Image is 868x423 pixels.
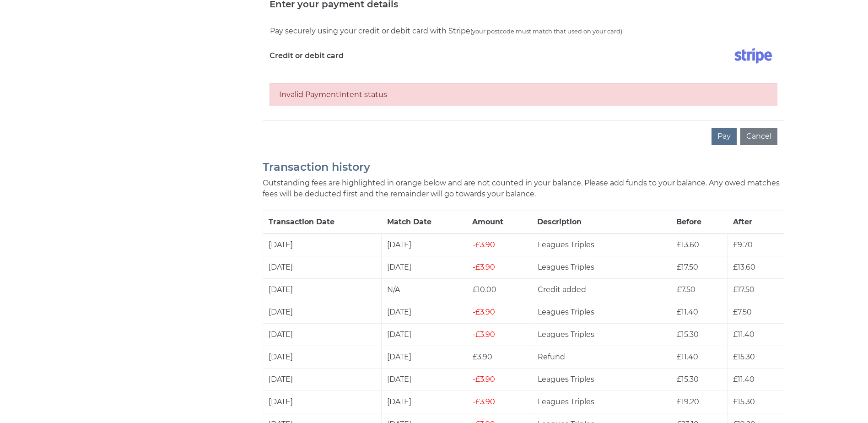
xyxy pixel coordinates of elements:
[263,301,382,324] td: [DATE]
[263,256,382,279] td: [DATE]
[470,28,622,35] small: (your postcode must match that used on your card)
[270,44,344,67] label: Credit or debit card
[473,285,496,294] span: £10.00
[532,301,671,324] td: Leagues Triples
[677,397,699,406] span: £19.20
[473,308,495,316] span: £3.90
[677,308,698,316] span: £11.40
[473,240,495,249] span: £3.90
[382,346,467,369] td: [DATE]
[677,263,698,271] span: £17.50
[473,263,495,271] span: £3.90
[671,211,727,234] th: Before
[728,211,784,234] th: After
[733,352,755,361] span: £15.30
[473,397,495,406] span: £3.90
[263,369,382,391] td: [DATE]
[263,324,382,346] td: [DATE]
[382,301,467,324] td: [DATE]
[733,308,752,316] span: £7.50
[733,330,755,339] span: £11.40
[473,375,495,384] span: £3.90
[532,279,671,301] td: Credit added
[733,240,753,249] span: £9.70
[532,233,671,256] td: Leagues Triples
[677,375,699,384] span: £15.30
[270,83,777,106] div: Invalid PaymentIntent status
[532,346,671,369] td: Refund
[532,391,671,413] td: Leagues Triples
[473,352,492,361] span: £3.90
[263,211,382,234] th: Transaction Date
[733,263,755,271] span: £13.60
[382,324,467,346] td: [DATE]
[733,375,755,384] span: £11.40
[382,391,467,413] td: [DATE]
[263,346,382,369] td: [DATE]
[733,285,755,294] span: £17.50
[382,211,467,234] th: Match Date
[532,324,671,346] td: Leagues Triples
[532,369,671,391] td: Leagues Triples
[473,330,495,339] span: £3.90
[382,256,467,279] td: [DATE]
[677,330,699,339] span: £15.30
[263,178,784,200] p: Outstanding fees are highlighted in orange below and are not counted in your balance. Please add ...
[263,233,382,256] td: [DATE]
[677,240,699,249] span: £13.60
[532,256,671,279] td: Leagues Triples
[263,391,382,413] td: [DATE]
[677,352,698,361] span: £11.40
[467,211,532,234] th: Amount
[263,279,382,301] td: [DATE]
[263,161,784,173] h2: Transaction history
[677,285,695,294] span: £7.50
[270,25,777,37] div: Pay securely using your credit or debit card with Stripe
[382,233,467,256] td: [DATE]
[382,279,467,301] td: N/A
[740,128,777,145] button: Cancel
[532,211,671,234] th: Description
[712,128,737,145] button: Pay
[382,369,467,391] td: [DATE]
[733,397,755,406] span: £15.30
